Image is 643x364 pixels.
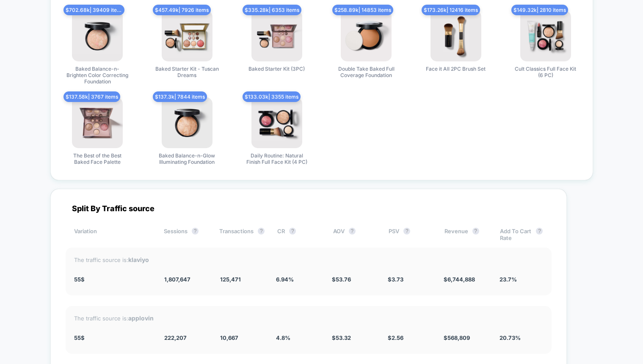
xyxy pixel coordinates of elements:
span: 1,807,647 [164,276,190,283]
span: 10,667 [220,334,238,341]
span: Double Take Baked Full Coverage Foundation [334,66,398,78]
img: produt [72,11,123,61]
button: ? [192,228,199,234]
div: Revenue [444,228,487,241]
span: $ 335.28k | 6353 items [243,5,301,15]
span: 6.94 % [276,276,294,283]
img: produt [162,11,212,61]
div: Split By Traffic source [66,204,552,213]
span: 125,471 [220,276,241,283]
div: PSV [389,228,431,241]
span: Baked Starter Kit - Tuscan Dreams [155,66,219,78]
img: produt [251,11,302,61]
strong: klaviyo [128,256,149,263]
div: CR [277,228,320,241]
span: Daily Routine: Natural Finish Full Face Kit (4 PC) [245,152,309,165]
span: $ 133.03k | 3355 items [243,91,301,102]
strong: applovin [128,314,154,322]
button: ? [403,228,410,234]
span: $ 3.73 [388,276,403,283]
button: ? [472,228,479,234]
div: Variation [74,228,152,241]
span: Baked Starter Kit (3PC) [248,66,305,72]
img: produt [72,97,123,148]
span: 222,207 [164,334,187,341]
span: $ 173.26k | 12416 items [422,5,480,15]
div: The traffic source is: [74,314,543,322]
img: produt [251,97,302,148]
span: $ 137.3k | 7844 items [153,91,207,102]
span: Cult Classics Full Face Kit (6 PC) [514,66,577,78]
span: $ 6,744,888 [444,276,475,283]
button: ? [349,228,356,234]
span: The Best of the Best Baked Face Palette [66,152,129,165]
img: produt [341,11,392,61]
div: AOV [333,228,376,241]
span: Baked Balance-n-Brighten Color Correcting Foundation [66,66,129,85]
span: $ 53.76 [332,276,351,283]
span: $ 457.49k | 7926 items [153,5,211,15]
span: $ 258.89k | 14853 items [332,5,393,15]
span: 4.8 % [276,334,290,341]
div: 55$ [74,276,152,283]
span: Face it All 2PC Brush Set [426,66,486,72]
div: Transactions [219,228,265,241]
button: ? [289,228,296,234]
span: $ 53.32 [332,334,351,341]
span: $ 137.58k | 3767 items [63,91,120,102]
span: $ 149.32k | 2810 items [511,5,568,15]
button: ? [258,228,265,234]
div: 55$ [74,334,152,341]
span: $ 568,809 [444,334,470,341]
span: $ 2.56 [388,334,403,341]
img: produt [431,11,481,61]
button: ? [536,228,543,234]
div: Add To Cart Rate [500,228,543,241]
div: The traffic source is: [74,256,543,263]
span: $ 702.68k | 39409 items [63,5,124,15]
span: 20.73 % [499,334,521,341]
span: 23.7 % [499,276,517,283]
div: Sessions [164,228,207,241]
img: produt [162,97,212,148]
span: Baked Balance-n-Glow Illuminating Foundation [155,152,219,165]
img: produt [520,11,571,61]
